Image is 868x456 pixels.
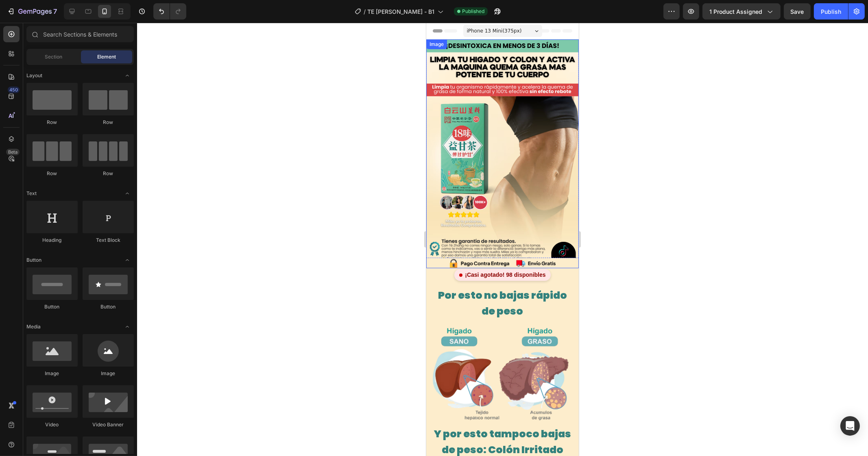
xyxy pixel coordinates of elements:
span: Save [791,8,804,15]
span: 1 product assigned [709,7,762,16]
span: Text [26,190,37,197]
span: Published [462,8,484,15]
input: Search Sections & Elements [26,26,134,42]
div: 450 [8,87,20,93]
div: Undo/Redo [153,3,186,20]
iframe: Design area [426,23,579,456]
div: Beta [6,149,20,155]
span: Toggle open [121,320,134,333]
span: Section [45,53,63,61]
div: Video Banner [83,421,134,428]
span: / [364,7,366,16]
div: Row [26,170,78,177]
button: 7 [3,3,61,20]
div: Open Intercom Messenger [840,416,860,436]
button: 1 product assigned [702,3,781,20]
span: Y por esto tampoco bajas de peso: Colón Irritado [8,404,145,434]
span: Media [26,323,41,330]
div: Button [26,303,78,311]
div: Heading [26,237,78,244]
span: Toggle open [121,187,134,200]
button: Save [784,3,811,20]
span: Toggle open [121,254,134,267]
span: Button [26,256,41,264]
div: Button [83,303,134,311]
div: Image [83,370,134,377]
div: Row [83,170,134,177]
span: Element [97,53,116,61]
div: Video [26,421,78,428]
div: Publish [821,7,841,16]
span: Layout [26,72,42,79]
button: Publish [814,3,848,20]
span: TE [PERSON_NAME] - B1 [367,7,434,16]
span: Toggle open [121,69,134,82]
div: Row [83,119,134,126]
div: Image [26,370,78,377]
p: 7 [53,7,57,16]
div: Row [26,119,78,126]
div: Text Block [83,237,134,244]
